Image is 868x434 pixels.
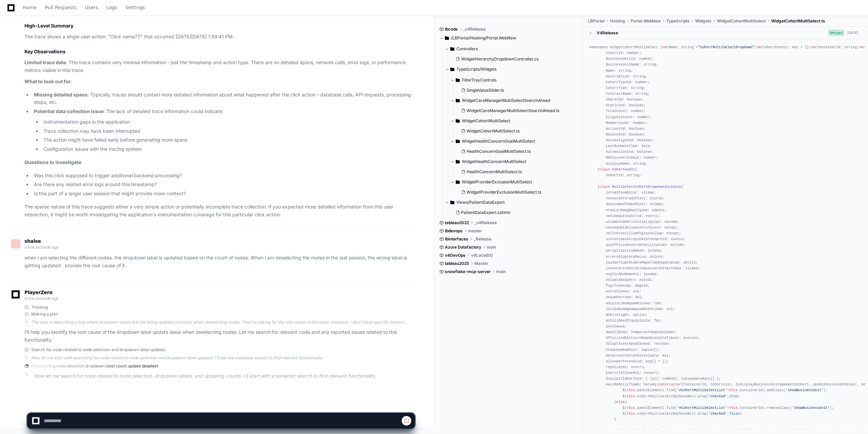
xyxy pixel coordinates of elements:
span: Hosting [610,18,625,24]
button: WidgetCohortMultiSelect [450,115,577,126]
p: : [24,78,415,86]
span: TypeScripts [666,18,690,24]
span: Portal.WebNew [631,18,661,24]
span: FilterTrayControls [462,77,496,83]
span: v4DevOps [445,253,466,258]
li: Trace collection may have been interrupted [41,127,415,135]
span: /LBPortal/Hosting/Portal.WebNew [451,35,516,41]
span: WidgetProviderExclusionMultiSelect.ts [467,189,541,195]
button: SingleValueSlider.ts [458,86,573,95]
strong: What to look out for [24,78,71,84]
span: _v4Release [474,220,497,225]
p: when i am selecting the different nodes. the dropdown label is updated based on the count of node... [24,254,415,270]
span: var [662,45,668,49]
span: var [811,45,817,49]
span: HealthConcernMultiSelect.ts [467,169,522,175]
span: WidgetCareManagerMultiSelectSearchAhead [462,98,550,103]
button: FilterTrayControls [450,75,577,86]
button: WidgetCareManagerMultiSelectSearchAhead.ts [458,106,573,115]
h2: Key Observations [24,48,415,55]
span: 'checked' [708,394,727,398]
span: lbcode [445,26,458,32]
strong: Potential data collection issue [34,108,104,114]
span: this [729,388,738,392]
span: Settings [125,5,145,10]
span: master [468,228,482,234]
span: CohortAudit [612,167,635,171]
div: The user is describing a bug where dropdown labels are not being updated correctly when deselecti... [31,320,415,325]
span: class [599,185,610,189]
span: _v4Release [463,26,486,32]
span: WidgetHealthConcernMultiSelect [462,159,526,164]
svg: Directory [456,96,460,105]
button: TypeScripts/Widgets [445,64,577,75]
span: lbinterfaces [445,236,468,242]
span: WidgetCohortMultiSelect [462,118,510,124]
button: Controllers [445,43,577,54]
h2: High-Level Summary [24,22,415,29]
svg: Directory [450,65,454,73]
span: '#CohortMultiSelectList' [677,388,727,392]
p: : [24,159,415,166]
span: Search for code related to node selection and dropdown label updates [31,347,165,352]
span: PatientDataExport.cshtml [461,210,510,215]
svg: Directory [456,137,460,145]
span: Thinking [31,305,48,310]
span: SingleValueSlider.ts [467,88,504,93]
li: Instrumentation gaps in the application [41,118,415,126]
button: WidgetCohortMultiSelect.ts [458,126,573,136]
span: WidgetCareManagerMultiSelectSearchAhead.ts [467,108,559,113]
span: Pull Requests [45,5,76,10]
p: I'll help you identify the root cause of the dropdown label update issue when deselecting nodes. ... [24,328,415,344]
button: Views/PatientDataExport [445,197,577,208]
div: [DATE] [847,30,858,35]
span: Researching node selection dropdown label count update deselect [31,363,158,369]
span: WidgetCohortMultiSelect [717,18,766,24]
span: "CohortMultiSelectDropdown" [698,45,754,49]
span: HealthConcernGoalMultiSelect.ts [467,149,531,154]
span: tableau2022 [445,220,469,225]
li: Configuration issues with the tracing system [41,145,415,153]
span: WidgetCohortMultiSelect.ts [771,18,825,24]
span: PlayerZero [24,290,52,294]
span: a few seconds ago [24,296,58,301]
span: _Release [474,236,491,242]
p: The sparse nature of this trace suggests either a very simple action or potentially incomplete tr... [24,203,415,219]
strong: Questions to investigate [24,159,81,165]
strong: Limited trace data [24,59,66,65]
span: Making a plan [31,311,58,317]
li: : The lack of detailed trace information could indicate: [32,108,415,153]
span: main [487,245,496,250]
span: constructor [658,382,681,386]
span: var [757,45,763,49]
svg: Directory [456,76,460,84]
p: : This trace contains very minimal information - just the timestamp and action type. There are no... [24,59,415,74]
button: WidgetHealthConcernMultiSelect [450,156,577,167]
li: Is this part of a larger user session that might provide more context? [32,190,415,198]
span: main [496,269,506,274]
span: Users [85,5,98,10]
svg: Directory [456,178,460,186]
span: Home [23,5,37,10]
button: WidgetProviderExclusionMultiSelect [450,177,577,187]
li: Are there any related error logs around this timestamp? [32,181,415,188]
span: class [599,167,610,171]
li: Was this click supposed to trigger additional backend processing? [32,172,415,180]
button: WidgetCareManagerMultiSelectSearchAhead [450,95,577,106]
span: snowflake-mcp-server [445,269,491,274]
span: lbdevops [445,228,463,234]
span: var [859,45,865,49]
p: Now let me search for code related to node selection, dropdown labels, and updating counts. I'll ... [34,372,415,380]
svg: Directory [445,34,449,42]
button: WidgetProviderExclusionMultiSelect.ts [458,187,573,197]
svg: Directory [456,158,460,166]
span: Controllers [456,46,478,52]
svg: Directory [450,198,454,206]
svg: Directory [450,45,454,53]
div: Now let me start with searching for code related to node selection and dropdown label updates. I'... [31,355,415,361]
button: WidgetHierarchyDropdownController.cs [453,54,573,64]
span: WidgetCohortMultiSelect.ts [467,128,520,134]
span: MultiSelectCohortDropdownInstance [612,185,681,189]
span: true [729,394,738,398]
span: Azure Datafactory [445,245,481,250]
